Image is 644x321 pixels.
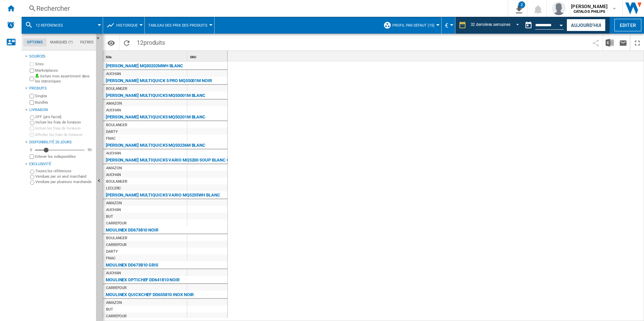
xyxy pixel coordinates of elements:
[471,22,511,27] div: 32 dernières semaines
[106,191,220,199] div: [PERSON_NAME] MULTIQUICK5 VARIO MQ5235WH BLANC
[106,135,116,142] div: FNAC
[445,17,452,34] button: €
[29,86,93,91] div: Produits
[148,17,211,34] button: Tableau des prix des produits
[30,175,34,179] input: Vendues par un seul marchand
[30,68,34,73] input: Marketplaces
[106,306,113,313] div: BUT
[106,85,127,92] div: BOULANGER
[35,120,93,125] label: Inclure les frais de livraison
[603,35,616,50] button: Télécharger au format Excel
[106,285,127,291] div: CARREFOUR
[189,51,227,61] div: SKU Sort None
[106,62,183,70] div: [PERSON_NAME] MQ30202MWH BLANC
[442,17,455,34] md-menu: Currency
[120,35,133,50] button: Recharger
[76,38,97,46] md-tab-item: Filtres
[106,261,158,269] div: MOULINEX DD673B10 GRIS
[106,178,127,185] div: BOULANGER
[35,74,39,78] img: mysite-bg-18x18.png
[445,22,448,29] span: €
[36,17,70,34] button: 12 références
[616,35,630,50] button: Envoyer ce rapport par email
[35,132,93,137] label: Afficher les frais de livraison
[30,62,34,66] input: Sites
[35,126,93,131] label: Inclure les frais de livraison
[116,23,138,28] span: Historique
[106,185,121,192] div: LECLERC
[133,35,168,49] span: 12
[106,207,121,213] div: AUCHAN
[30,121,34,125] input: Inclure les frais de livraison
[567,19,606,31] button: Aujourd'hui
[106,17,141,34] div: Historique
[106,226,158,234] div: MOULINEX DD673810 NOIR
[46,38,76,46] md-tab-item: Marques (*)
[35,154,93,159] label: Enlever les indisponibles
[28,147,34,152] div: 0
[555,18,568,30] button: Open calendar
[35,169,93,174] label: Toutes les références
[30,180,34,185] input: Vendues par plusieurs marchands
[35,94,93,99] label: Singles
[106,156,228,164] div: [PERSON_NAME] MULTIQUICK5 VARIO MQ5200 SOUP BLANC GRIS
[106,55,111,59] span: Site
[35,100,93,105] label: Bundles
[29,140,93,145] div: Disponibilité 20 Jours
[29,162,93,167] div: Exclusivité
[589,35,603,50] button: Partager ce bookmark avec d'autres
[106,165,122,172] div: AMAZON
[106,141,205,149] div: [PERSON_NAME] MULTIQUICK5 MQ50236M BLANC
[35,147,85,153] md-slider: Disponibilité
[104,51,187,61] div: Site Sort None
[106,220,127,227] div: CARREFOUR
[106,92,205,100] div: [PERSON_NAME] MULTIQUICK5 MQ50001M BLANC
[106,299,122,306] div: AMAZON
[106,270,121,277] div: AUCHAN
[36,4,490,13] div: Rechercher
[574,9,605,14] b: CATALOG PHILIPS
[106,313,127,320] div: CARREFOUR
[614,19,641,31] button: Editer
[30,170,34,174] input: Toutes les références
[552,2,566,15] img: profile.jpg
[522,19,535,32] button: md-calendar
[106,213,113,220] div: BUT
[106,77,212,85] div: [PERSON_NAME] MULTIQUICK 5 PRO MQ55001M NOIR
[35,174,93,179] label: Vendues par un seul marchand
[571,3,608,10] span: [PERSON_NAME]
[35,114,93,119] label: OFF (prix facial)
[25,17,99,34] div: 12 références
[106,113,205,121] div: [PERSON_NAME] MULTIQUICK5 MQ50201M BLANC
[106,255,116,262] div: FNAC
[30,154,34,159] input: Afficher les frais de livraison
[36,23,63,28] span: 12 références
[23,38,46,46] md-tab-item: Options
[106,276,180,284] div: MOULINEX OPTICHEF DD641810 NOIR
[143,39,165,46] span: produits
[106,129,118,135] div: DARTY
[29,54,93,59] div: Sources
[148,23,207,28] span: Tableau des prix des produits
[190,55,196,59] span: SKU
[86,147,93,152] div: 90
[392,23,434,28] span: Profil par défaut (15)
[29,107,93,113] div: Livraison
[104,51,187,61] div: Sort None
[106,248,118,255] div: DARTY
[106,200,122,207] div: AMAZON
[104,37,118,49] button: Options
[606,39,614,47] img: excel-24x24.png
[106,291,194,299] div: MOULINEX QUICKCHEF DD655810 INOX NOIR
[106,71,121,77] div: AUCHAN
[30,133,34,137] input: Afficher les frais de livraison
[30,126,34,131] input: Inclure les frais de livraison
[7,21,15,29] img: alerts-logo.svg
[35,74,93,84] label: Inclure mon assortiment dans les statistiques
[35,179,93,184] label: Vendues par plusieurs marchands
[106,100,122,107] div: AMAZON
[106,172,121,178] div: AUCHAN
[189,51,227,61] div: Sort None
